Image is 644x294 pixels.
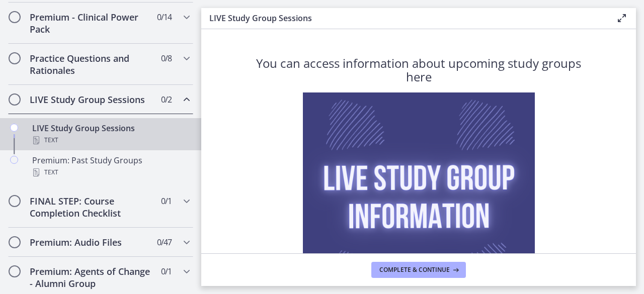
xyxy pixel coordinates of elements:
[157,236,172,248] span: 0 / 47
[209,12,600,24] h3: LIVE Study Group Sessions
[30,11,152,35] h2: Premium - Clinical Power Pack
[371,262,466,278] button: Complete & continue
[256,55,581,85] span: You can access information about upcoming study groups here
[157,11,172,23] span: 0 / 14
[32,122,189,146] div: LIVE Study Group Sessions
[161,265,172,277] span: 0 / 1
[30,265,152,289] h2: Premium: Agents of Change - Alumni Group
[30,93,152,106] h2: LIVE Study Group Sessions
[30,52,152,76] h2: Practice Questions and Rationales
[32,166,189,178] div: Text
[32,134,189,146] div: Text
[161,52,172,64] span: 0 / 8
[161,195,172,207] span: 0 / 1
[161,93,172,106] span: 0 / 2
[379,266,450,274] span: Complete & continue
[30,236,152,248] h2: Premium: Audio Files
[32,154,189,178] div: Premium: Past Study Groups
[30,195,152,219] h2: FINAL STEP: Course Completion Checklist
